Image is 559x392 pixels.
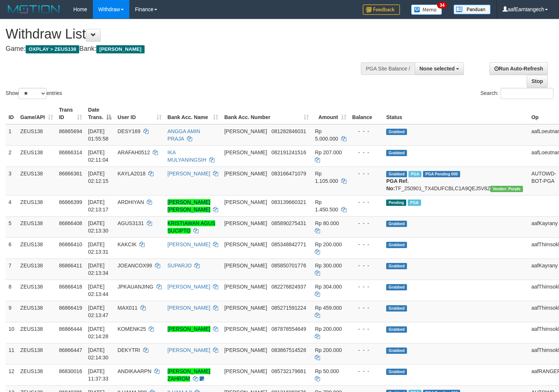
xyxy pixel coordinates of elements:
img: Button%20Memo.svg [411,4,442,15]
a: [PERSON_NAME] [168,171,210,177]
a: [PERSON_NAME] [168,305,210,311]
span: Grabbed [386,129,407,135]
span: [PERSON_NAME] [224,241,267,247]
div: PGA Site Balance / [361,62,414,75]
img: panduan.png [453,4,491,14]
span: [PERSON_NAME] [224,305,267,311]
span: Vendor URL: https://trx4.1velocity.biz [490,186,523,192]
span: 86866314 [59,149,82,155]
td: 11 [6,343,17,364]
td: ZEUS138 [17,322,56,343]
td: 4 [6,195,17,216]
span: [PERSON_NAME] [224,368,267,374]
span: 86866447 [59,347,82,353]
span: Copy 087878554649 to clipboard [271,326,306,332]
span: KOMENK25 [117,326,146,332]
span: DESY169 [117,128,140,134]
th: Game/API: activate to sort column ascending [17,103,56,124]
th: Date Trans.: activate to sort column descending [85,103,114,124]
th: User ID: activate to sort column ascending [114,103,164,124]
span: Grabbed [386,347,407,354]
td: 10 [6,322,17,343]
span: KAYLA2018 [117,171,145,177]
span: Rp 1.105.000 [315,171,338,184]
div: - - - [352,325,381,333]
span: 86866444 [59,326,82,332]
span: Grabbed [386,221,407,227]
span: DEKYTRI [117,347,140,353]
span: Pending [386,200,406,206]
span: Copy 082191241516 to clipboard [271,149,306,155]
td: ZEUS138 [17,167,56,195]
span: [DATE] 02:13:47 [88,305,109,318]
input: Search: [501,88,553,99]
img: MOTION_logo.png [6,4,62,15]
span: [PERSON_NAME] [224,347,267,353]
span: [PERSON_NAME] [224,199,267,205]
td: ZEUS138 [17,195,56,216]
span: Grabbed [386,284,407,290]
a: Stop [527,75,548,88]
td: ZEUS138 [17,258,56,280]
span: Grabbed [386,305,407,312]
span: Rp 80.000 [315,220,339,226]
div: - - - [352,262,381,269]
td: TF_250901_TX4DUFCBLC1A9QEJ5V8Z [383,167,528,195]
span: [PERSON_NAME] [224,263,267,269]
span: JOEANCOX99 [117,263,152,269]
div: - - - [352,346,381,354]
span: 86866410 [59,241,82,247]
span: Rp 304.000 [315,284,342,290]
span: None selected [420,66,455,72]
span: Copy 085850701776 to clipboard [271,263,306,269]
span: Grabbed [386,171,407,177]
span: [DATE] 01:55:58 [88,128,109,142]
th: Bank Acc. Name: activate to sort column ascending [165,103,222,124]
span: Copy 081282846031 to clipboard [271,128,306,134]
span: Rp 300.000 [315,263,342,269]
span: [DATE] 02:14:28 [88,326,109,339]
span: Grabbed [386,242,407,248]
span: [PERSON_NAME] [224,128,267,134]
span: 34 [437,2,447,9]
label: Search: [481,88,553,99]
span: Copy 082276824937 to clipboard [271,284,306,290]
h4: Game: Bank: [6,45,365,53]
span: KAKCIK [117,241,136,247]
a: [PERSON_NAME] [168,284,210,290]
td: 6 [6,237,17,258]
span: Copy 085348842771 to clipboard [271,241,306,247]
span: 86866411 [59,263,82,269]
span: Rp 459.000 [315,305,342,311]
a: [PERSON_NAME] [168,241,210,247]
span: [DATE] 02:11:04 [88,149,109,163]
span: 86866408 [59,220,82,226]
span: 86866419 [59,305,82,311]
span: Grabbed [386,369,407,375]
span: Grabbed [386,263,407,269]
span: 86865694 [59,128,82,134]
a: ANGGA AMIN PRAJA [168,128,200,142]
td: ZEUS138 [17,124,56,146]
a: [PERSON_NAME] [168,347,210,353]
span: Rp 5.000.000 [315,128,338,142]
th: ID [6,103,17,124]
div: - - - [352,149,381,156]
td: 2 [6,145,17,167]
th: Bank Acc. Number: activate to sort column ascending [221,103,312,124]
div: - - - [352,198,381,206]
a: [PERSON_NAME] [PERSON_NAME] [168,199,210,213]
span: Marked by aafchomsokheang [408,171,421,177]
span: [DATE] 02:14:30 [88,347,109,360]
button: None selected [415,62,464,75]
span: JPKAUANJING [117,284,153,290]
span: [PERSON_NAME] [224,171,267,177]
td: 7 [6,258,17,280]
span: MAX011 [117,305,138,311]
span: 86866418 [59,284,82,290]
a: SUPARJO [168,263,192,269]
span: Rp 50.000 [315,368,339,374]
td: ZEUS138 [17,301,56,322]
span: [PERSON_NAME] [224,326,267,332]
span: Rp 207.000 [315,149,342,155]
